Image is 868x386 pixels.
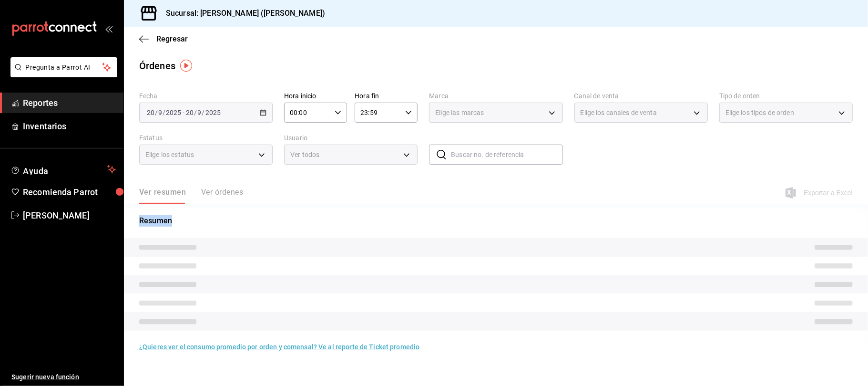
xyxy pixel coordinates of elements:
p: Resumen [139,215,853,227]
span: Regresar [156,34,188,43]
input: -- [197,109,202,116]
label: Canal de venta [574,93,708,100]
h3: Sucursal: [PERSON_NAME] ([PERSON_NAME]) [158,8,325,19]
span: - [183,109,184,116]
span: Inventarios [23,120,116,133]
span: / [194,109,197,116]
span: Sugerir nueva función [11,372,116,382]
span: / [155,109,158,116]
span: Recomienda Parrot [23,186,116,198]
label: Usuario [284,135,418,142]
label: Estatus [139,135,273,142]
a: ¿Quieres ver el consumo promedio por orden y comensal? Ve al reporte de Ticket promedio [139,343,419,351]
label: Hora fin [355,93,418,100]
input: -- [158,109,163,116]
span: Elige los tipos de orden [725,108,794,117]
span: Ayuda [23,164,103,175]
button: Regresar [139,34,188,43]
label: Tipo de orden [719,93,853,100]
div: navigation tabs [139,188,243,204]
a: Pregunta a Parrot AI [7,69,117,79]
input: ---- [165,109,182,116]
label: Hora inicio [284,93,347,100]
span: / [202,109,205,116]
img: Tooltip marker [180,60,192,72]
span: Reportes [23,96,116,109]
span: Pregunta a Parrot AI [26,63,102,73]
span: / [163,109,165,116]
input: -- [185,109,194,116]
button: Pregunta a Parrot AI [10,57,117,77]
span: Elige los estatus [145,150,194,159]
input: ---- [205,109,221,116]
label: Fecha [139,93,273,100]
input: Buscar no. de referencia [451,145,562,164]
span: [PERSON_NAME] [23,209,116,222]
button: open_drawer_menu [105,25,112,32]
span: Elige las marcas [435,108,484,117]
div: Órdenes [139,59,175,73]
input: -- [146,109,155,116]
span: Ver todos [290,150,400,160]
label: Marca [429,93,562,100]
span: Elige los canales de venta [581,108,657,117]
